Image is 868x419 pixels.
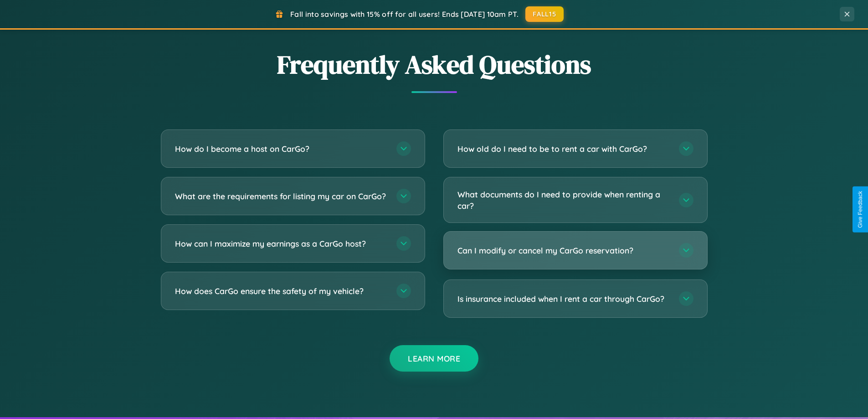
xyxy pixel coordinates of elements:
h3: How do I become a host on CarGo? [175,143,387,155]
h3: How can I maximize my earnings as a CarGo host? [175,238,387,249]
h3: How does CarGo ensure the safety of my vehicle? [175,285,387,297]
h3: Can I modify or cancel my CarGo reservation? [457,245,670,256]
h3: What documents do I need to provide when renting a car? [457,189,670,211]
h3: What are the requirements for listing my car on CarGo? [175,191,387,202]
h3: How old do I need to be to rent a car with CarGo? [457,143,670,155]
span: Fall into savings with 15% off for all users! Ends [DATE] 10am PT. [290,10,519,19]
h2: Frequently Asked Questions [161,47,708,82]
div: Give Feedback [857,191,863,228]
button: Learn More [390,345,478,372]
button: FALL15 [525,6,564,22]
h3: Is insurance included when I rent a car through CarGo? [457,293,670,305]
